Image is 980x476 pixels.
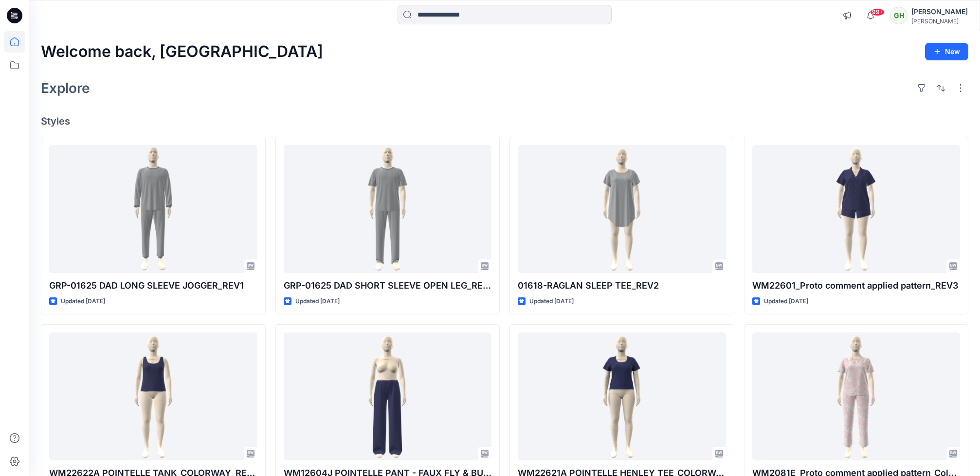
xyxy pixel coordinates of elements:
[49,279,257,293] p: GRP-01625 DAD LONG SLEEVE JOGGER_REV1
[752,332,961,460] a: WM2081E_Proto comment applied pattern_Colorway_REV10
[529,296,574,307] p: Updated [DATE]
[518,145,726,273] a: 01618-RAGLAN SLEEP TEE_REV2
[911,18,968,25] div: [PERSON_NAME]
[284,332,492,460] a: WM12604J POINTELLE PANT - FAUX FLY & BUTTONS + PICOT_COLORWAY (1)
[41,80,90,96] h2: Explore
[518,332,726,460] a: WM22621A POINTELLE HENLEY TEE_COLORWAY_REV3
[49,145,257,273] a: GRP-01625 DAD LONG SLEEVE JOGGER_REV1
[518,279,726,293] p: 01618-RAGLAN SLEEP TEE_REV2
[41,43,323,61] h2: Welcome back, [GEOGRAPHIC_DATA]
[925,43,968,60] button: New
[49,332,257,460] a: WM22622A POINTELLE TANK_COLORWAY_REV3
[284,279,492,293] p: GRP-01625 DAD SHORT SLEEVE OPEN LEG_REV1
[870,8,885,16] span: 99+
[284,145,492,273] a: GRP-01625 DAD SHORT SLEEVE OPEN LEG_REV1
[752,145,961,273] a: WM22601_Proto comment applied pattern_REV3
[890,7,907,24] div: GH
[752,279,961,293] p: WM22601_Proto comment applied pattern_REV3
[61,296,105,307] p: Updated [DATE]
[295,296,340,307] p: Updated [DATE]
[764,296,808,307] p: Updated [DATE]
[911,6,968,18] div: [PERSON_NAME]
[41,115,968,127] h4: Styles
